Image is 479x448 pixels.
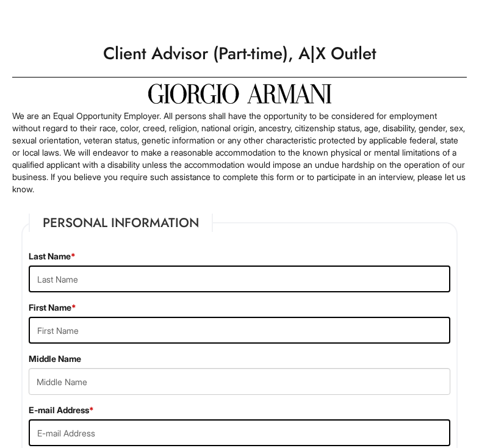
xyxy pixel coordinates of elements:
[29,404,94,416] label: E-mail Address
[29,302,76,314] label: First Name
[29,250,76,262] label: Last Name
[29,214,213,232] legend: Personal Information
[148,84,331,104] img: Giorgio Armani
[29,353,81,365] label: Middle Name
[6,37,473,71] h1: Client Advisor (Part-time), A|X Outlet
[29,368,450,395] input: Middle Name
[12,110,467,195] p: We are an Equal Opportunity Employer. All persons shall have the opportunity to be considered for...
[29,317,450,344] input: First Name
[29,419,450,446] input: E-mail Address
[29,266,450,292] input: Last Name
